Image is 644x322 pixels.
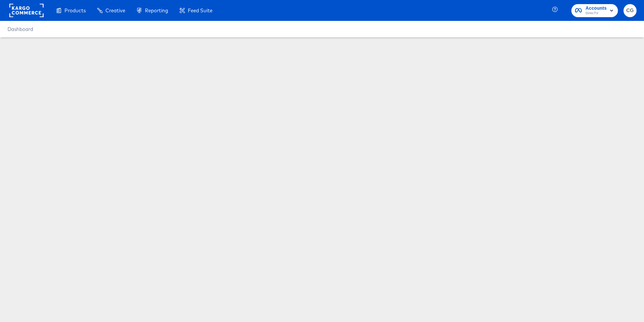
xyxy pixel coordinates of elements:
span: Creative [105,7,125,13]
span: DirecTV [585,10,607,16]
span: Accounts [585,4,607,12]
span: Reporting [145,7,168,13]
span: Feed Suite [188,7,212,13]
span: Products [64,7,86,13]
a: Dashboard [7,26,33,32]
span: CG [626,6,634,15]
button: AccountsDirecTV [571,4,618,17]
button: CG [624,4,637,17]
